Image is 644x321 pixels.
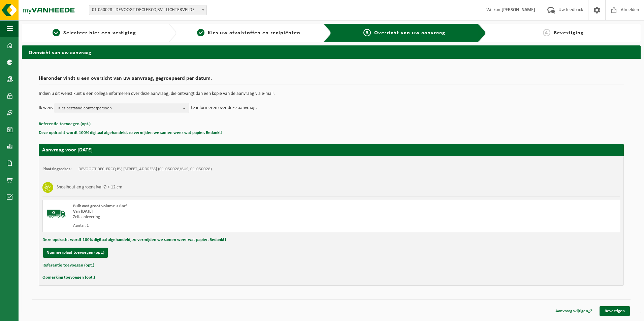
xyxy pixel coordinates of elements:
p: Indien u dit wenst kunt u een collega informeren over deze aanvraag, die ontvangt dan een kopie v... [39,92,624,96]
a: Bevestigen [600,306,630,316]
a: 2Kies uw afvalstoffen en recipiënten [180,29,318,37]
div: Aantal: 1 [73,223,358,228]
button: Nummerplaat toevoegen (opt.) [43,248,108,258]
img: BL-SO-LV.png [46,204,66,224]
button: Kies bestaand contactpersoon [55,103,189,113]
span: Selecteer hier een vestiging [63,30,136,36]
div: Zelfaanlevering [73,214,358,220]
span: Overzicht van uw aanvraag [374,30,445,36]
button: Opmerking toevoegen (opt.) [42,273,95,282]
strong: [PERSON_NAME] [502,7,535,12]
span: 01-050028 - DEVOOGT-DECLERCQ BV - LICHTERVELDE [89,5,207,15]
a: Aanvraag wijzigen [550,306,598,316]
span: Bevestiging [554,30,584,36]
h3: Snoeihout en groenafval Ø < 12 cm [57,182,122,193]
h2: Overzicht van uw aanvraag [22,45,641,59]
button: Deze opdracht wordt 100% digitaal afgehandeld, zo vermijden we samen weer wat papier. Bedankt! [39,129,222,137]
button: Deze opdracht wordt 100% digitaal afgehandeld, zo vermijden we samen weer wat papier. Bedankt! [42,236,226,244]
p: te informeren over deze aanvraag. [191,103,257,113]
span: 1 [53,29,60,36]
strong: Aanvraag voor [DATE] [42,147,93,153]
span: Bulk vast groot volume > 6m³ [73,204,127,208]
td: DEVOOGT-DECLERCQ BV, [STREET_ADDRESS] (01-050028/BUS, 01-050028) [78,167,212,172]
span: 01-050028 - DEVOOGT-DECLERCQ BV - LICHTERVELDE [89,5,206,15]
span: 2 [197,29,204,36]
p: Ik wens [39,103,53,113]
a: 1Selecteer hier een vestiging [25,29,163,37]
span: Kies bestaand contactpersoon [58,103,180,113]
button: Referentie toevoegen (opt.) [39,120,91,129]
span: Kies uw afvalstoffen en recipiënten [208,30,300,36]
button: Referentie toevoegen (opt.) [42,261,94,270]
span: 3 [363,29,371,36]
h2: Hieronder vindt u een overzicht van uw aanvraag, gegroepeerd per datum. [39,76,624,85]
span: 4 [543,29,550,36]
strong: Plaatsingsadres: [42,167,72,171]
strong: Van [DATE] [73,209,93,214]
